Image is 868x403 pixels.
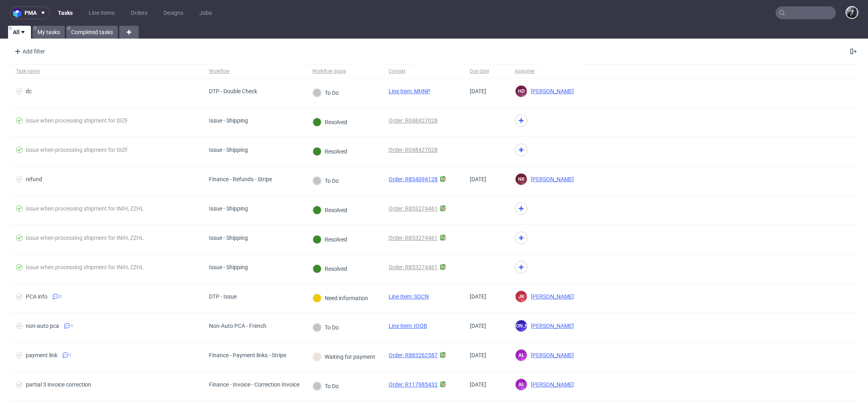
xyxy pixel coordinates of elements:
[209,323,266,329] div: Non-Auto PCA - French
[66,26,118,39] a: Completed tasks
[194,6,217,19] a: Jobs
[26,117,128,124] div: Issue when processing shipment for DIZF
[313,118,347,127] div: Resolved
[470,68,502,75] span: Due date
[389,88,430,94] a: Line Item: MHNP
[528,323,574,329] span: [PERSON_NAME]
[209,176,272,182] div: Finance - Refunds - Stripe
[26,88,32,94] div: dc
[313,294,368,303] div: Need information
[313,147,347,156] div: Resolved
[389,293,429,300] a: Line Item: SQCN
[69,352,72,358] span: 1
[53,6,78,19] a: Tasks
[26,293,47,300] div: PCA info
[313,323,339,332] div: To Do
[516,291,527,302] figcaption: JK
[389,323,427,329] a: Line Item: IOQB
[10,6,50,19] button: pma
[26,352,57,358] div: payment link
[516,350,527,361] figcaption: AŁ
[33,26,65,39] a: My tasks
[25,10,37,16] span: pma
[209,264,248,270] div: Issue - Shipping
[389,176,438,182] a: Order: R834094128
[313,235,347,244] div: Resolved
[389,352,438,358] a: Order: R883262587
[209,352,286,358] div: Finance - Payment links - Stripe
[389,235,438,241] a: Order: R853274461
[313,382,339,391] div: To Do
[71,323,73,329] span: 1
[126,6,152,19] a: Orders
[389,117,438,124] a: Order: R048427028
[313,264,347,273] div: Resolved
[516,86,527,97] figcaption: HD
[209,88,257,94] div: DTP - Double Check
[313,176,339,185] div: To Do
[159,6,188,19] a: Designs
[209,147,248,153] div: Issue - Shipping
[470,293,486,300] span: [DATE]
[26,235,144,241] div: Issue when processing shipment for INIH, ZZHL
[470,176,486,182] span: [DATE]
[516,320,527,331] figcaption: [PERSON_NAME]
[209,205,248,212] div: Issue - Shipping
[313,88,339,97] div: To Do
[389,205,438,212] a: Order: R853274461
[515,68,534,74] div: Assignee
[470,323,486,329] span: [DATE]
[470,352,486,358] span: [DATE]
[8,26,31,39] a: All
[13,8,25,18] img: logo
[389,264,438,270] a: Order: R853274461
[209,381,299,388] div: Finance - Invoice - Correction Invoice
[26,176,42,182] div: refund
[389,381,438,388] a: Order: R117985432
[313,352,375,361] div: Waiting for payment
[209,235,248,241] div: Issue - Shipping
[313,206,347,215] div: Resolved
[26,264,144,270] div: Issue when processing shipment for INIH, ZZHL
[470,381,486,388] span: [DATE]
[846,7,858,18] img: Philippe Dubuy
[528,176,574,182] span: [PERSON_NAME]
[26,381,91,388] div: partial 3 invoice correction
[11,45,47,58] div: Add filter
[470,88,486,94] span: [DATE]
[528,352,574,358] span: [PERSON_NAME]
[528,381,574,388] span: [PERSON_NAME]
[26,323,59,329] div: non-auto pca
[528,88,574,94] span: [PERSON_NAME]
[516,174,527,185] figcaption: NK
[209,293,237,300] div: DTP - Issue
[389,68,408,74] div: Context
[389,147,438,153] a: Order: R048427028
[528,293,574,300] span: [PERSON_NAME]
[59,293,61,300] span: 2
[26,205,144,212] div: Issue when processing shipment for INIH, ZZHL
[26,147,128,153] div: Issue when processing shipment for DIZF
[209,117,248,124] div: Issue - Shipping
[209,68,229,74] div: Workflow
[312,68,346,74] div: Workflow stage
[16,68,196,75] span: Task name
[516,379,527,390] figcaption: AŁ
[84,6,119,19] a: Line Items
